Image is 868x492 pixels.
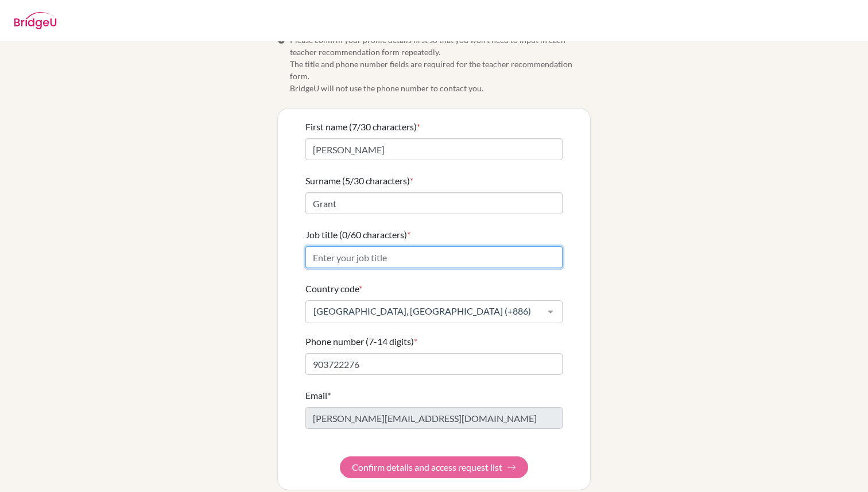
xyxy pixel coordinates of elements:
label: Surname (5/30 characters) [305,174,413,188]
span: Info [277,36,285,44]
span: Please confirm your profile details first so that you won’t need to input in each teacher recomme... [290,34,591,94]
img: BridgeU logo [14,12,57,29]
input: Enter your surname [305,192,563,214]
label: Phone number (7-14 digits) [305,335,417,348]
span: [GEOGRAPHIC_DATA], [GEOGRAPHIC_DATA] (+886) [311,305,539,317]
label: First name (7/30 characters) [305,120,420,134]
input: Enter your number [305,353,563,375]
label: Email* [305,389,331,402]
input: Enter your first name [305,138,563,160]
label: Job title (0/60 characters) [305,228,410,242]
label: Country code [305,282,362,296]
input: Enter your job title [305,246,563,268]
